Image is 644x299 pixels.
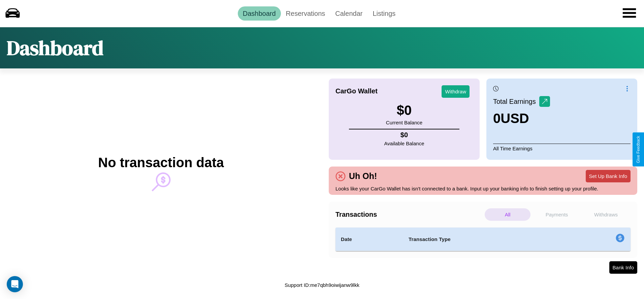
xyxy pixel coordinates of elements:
[335,211,483,218] h4: Transactions
[493,144,631,153] p: All Time Earnings
[7,276,23,292] div: Open Intercom Messenger
[386,103,422,118] h3: $ 0
[335,87,378,95] h4: CarGo Wallet
[238,6,281,21] a: Dashboard
[485,208,530,221] p: All
[285,280,359,290] p: Support ID: me7qbh9oiwijanw9lkk
[384,139,424,148] p: Available Balance
[534,208,580,221] p: Payments
[341,235,398,243] h4: Date
[330,6,367,21] a: Calendar
[7,34,103,62] h1: Dashboard
[367,6,400,21] a: Listings
[335,184,631,193] p: Looks like your CarGo Wallet has isn't connected to a bank. Input up your banking info to finish ...
[586,170,631,182] button: Set Up Bank Info
[98,155,224,170] h2: No transaction data
[583,208,629,221] p: Withdraws
[493,95,539,108] p: Total Earnings
[442,85,470,98] button: Withdraw
[386,118,422,127] p: Current Balance
[346,171,380,181] h4: Uh Oh!
[493,111,550,126] h3: 0 USD
[281,6,330,21] a: Reservations
[384,131,424,139] h4: $ 0
[409,235,561,243] h4: Transaction Type
[609,261,637,274] button: Bank Info
[335,228,631,251] table: simple table
[636,136,641,163] div: Give Feedback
